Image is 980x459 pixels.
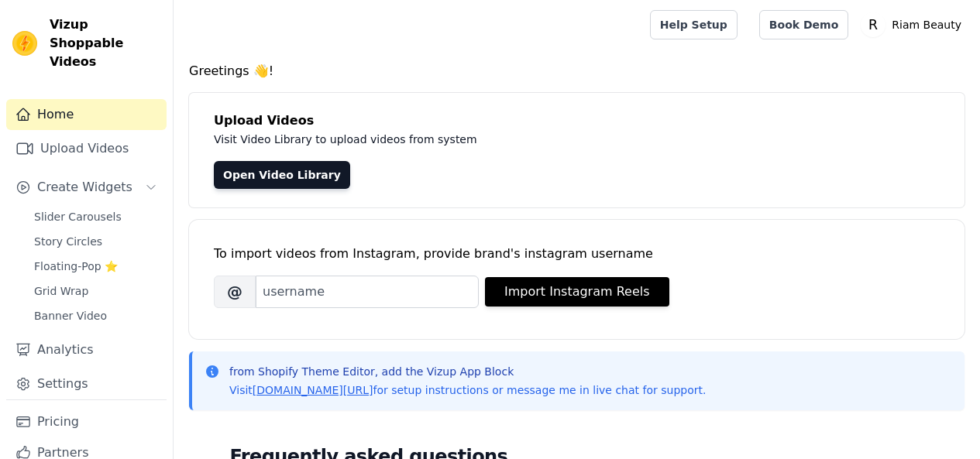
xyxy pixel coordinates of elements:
[6,406,167,437] a: Pricing
[25,255,167,277] a: Floating-Pop ⭐
[885,11,968,39] p: Riam Beauty
[214,276,256,308] span: @
[34,234,102,249] span: Story Circles
[37,178,132,197] span: Create Widgets
[25,305,167,327] a: Banner Video
[6,334,167,365] a: Analytics
[229,364,706,379] p: from Shopify Theme Editor, add the Vizup App Block
[34,209,122,224] span: Slider Carousels
[229,382,706,398] p: Visit for setup instructions or message me in live chat for support.
[34,308,107,324] span: Banner Video
[214,245,940,263] div: To import videos from Instagram, provide brand's instagram username
[253,384,373,396] a: [DOMAIN_NAME][URL]
[6,368,167,399] a: Settings
[12,31,37,56] img: Vizup
[214,130,908,149] p: Visit Video Library to upload videos from system
[861,11,968,39] button: R Riam Beauty
[25,280,167,302] a: Grid Wrap
[6,133,167,164] a: Upload Videos
[34,259,118,274] span: Floating-Pop ⭐
[759,10,848,39] a: Book Demo
[25,231,167,252] a: Story Circles
[25,206,167,228] a: Slider Carousels
[6,172,167,203] button: Create Widgets
[189,62,965,80] h4: Greetings 👋!
[650,10,738,39] a: Help Setup
[868,17,878,33] text: R
[256,276,479,308] input: username
[214,161,350,189] a: Open Video Library
[50,15,160,71] span: Vizup Shoppable Videos
[34,283,88,299] span: Grid Wrap
[214,111,940,130] h4: Upload Videos
[485,277,669,307] button: Import Instagram Reels
[6,99,167,130] a: Home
